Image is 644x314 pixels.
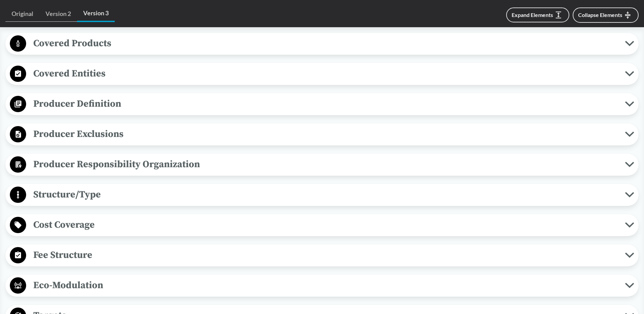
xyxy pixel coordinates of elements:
[26,278,625,293] span: Eco-Modulation
[26,187,625,202] span: Structure/Type
[573,7,639,23] button: Collapse Elements
[8,277,636,294] button: Eco-Modulation
[506,7,569,22] button: Expand Elements
[39,6,77,22] a: Version 2
[26,157,625,172] span: Producer Responsibility Organization
[26,126,625,142] span: Producer Exclusions
[8,216,636,234] button: Cost Coverage
[26,96,625,111] span: Producer Definition
[26,66,625,81] span: Covered Entities
[5,6,39,22] a: Original
[26,217,625,232] span: Cost Coverage
[8,126,636,143] button: Producer Exclusions
[8,65,636,83] button: Covered Entities
[77,5,115,22] a: Version 3
[8,95,636,113] button: Producer Definition
[8,156,636,173] button: Producer Responsibility Organization
[26,36,625,51] span: Covered Products
[8,186,636,204] button: Structure/Type
[8,35,636,52] button: Covered Products
[8,247,636,264] button: Fee Structure
[26,247,625,263] span: Fee Structure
